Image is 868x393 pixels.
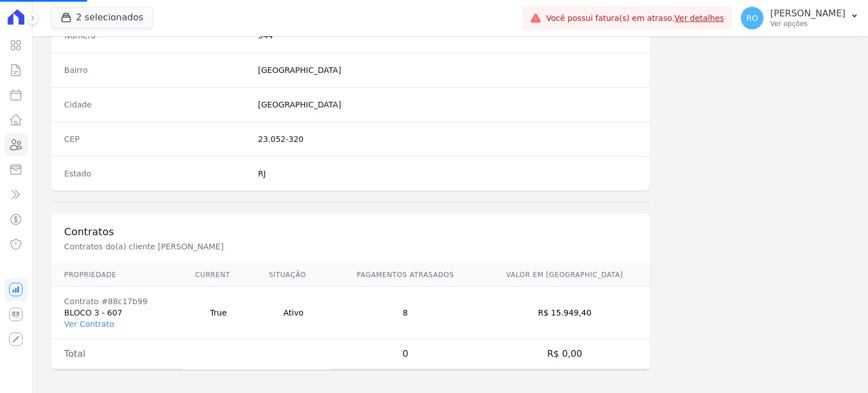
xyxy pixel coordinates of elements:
[479,287,650,339] td: R$ 15.949,40
[181,287,255,339] td: True
[479,264,650,287] th: Valor em [GEOGRAPHIC_DATA]
[747,14,758,22] span: RO
[64,225,637,239] h3: Contratos
[770,8,845,19] p: [PERSON_NAME]
[332,339,479,369] td: 0
[258,99,637,110] dd: [GEOGRAPHIC_DATA]
[64,296,168,307] div: Contrato #88c17b99
[64,64,249,76] dt: Bairro
[332,264,479,287] th: Pagamentos Atrasados
[51,287,182,339] td: BLOCO 3 - 607
[64,168,249,179] dt: Estado
[258,133,637,145] dd: 23.052-320
[770,19,845,28] p: Ver opções
[64,133,249,145] dt: CEP
[332,287,479,339] td: 8
[258,168,637,179] dd: RJ
[181,264,255,287] th: Current
[51,339,182,369] td: Total
[64,99,249,110] dt: Cidade
[675,14,724,23] a: Ver detalhes
[255,264,332,287] th: Situação
[546,12,724,24] span: Você possui fatura(s) em atraso.
[479,339,650,369] td: R$ 0,00
[255,287,332,339] td: Ativo
[258,64,637,76] dd: [GEOGRAPHIC_DATA]
[51,264,182,287] th: Propriedade
[64,241,444,252] p: Contratos do(a) cliente [PERSON_NAME]
[732,2,868,34] button: RO [PERSON_NAME] Ver opções
[51,7,153,28] button: 2 selecionados
[64,319,114,329] a: Ver Contrato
